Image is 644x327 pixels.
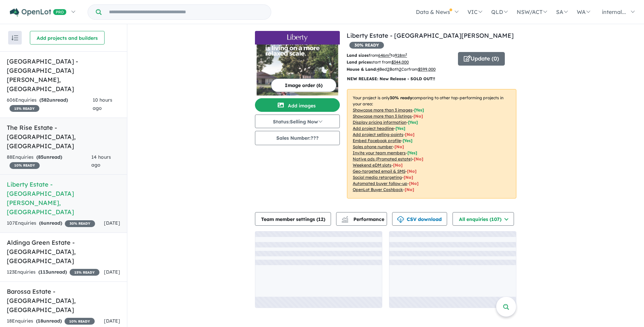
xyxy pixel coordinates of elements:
[39,97,68,103] strong: ( unread)
[255,31,340,96] a: Liberty Estate - Two Wells LogoLiberty Estate - Two Wells
[399,67,401,72] u: 2
[394,144,404,149] span: [ No ]
[393,162,403,168] span: [No]
[390,95,412,100] b: 30 % ready
[353,132,403,137] u: Add project selling-points
[353,169,405,174] u: Geo-targeted email & SMS
[10,162,40,169] span: 10 % READY
[36,318,62,324] strong: ( unread)
[7,57,120,93] h5: [GEOGRAPHIC_DATA] - [GEOGRAPHIC_DATA][PERSON_NAME] , [GEOGRAPHIC_DATA]
[342,218,348,223] img: bar-chart.svg
[7,180,120,217] h5: Liberty Estate - [GEOGRAPHIC_DATA][PERSON_NAME] , [GEOGRAPHIC_DATA]
[407,150,417,155] span: [ Yes ]
[404,175,413,180] span: [No]
[353,144,393,149] u: Sales phone number
[7,287,120,314] h5: Barossa Estate - [GEOGRAPHIC_DATA] , [GEOGRAPHIC_DATA]
[91,154,111,168] span: 14 hours ago
[391,53,407,58] span: to
[38,318,43,324] span: 18
[7,219,95,227] div: 107 Enquir ies
[7,153,91,170] div: 88 Enquir ies
[403,138,412,143] span: [ Yes ]
[7,238,120,265] h5: Aldinga Green Estate - [GEOGRAPHIC_DATA] , [GEOGRAPHIC_DATA]
[7,317,95,325] div: 18 Enquir ies
[347,89,516,199] p: Your project is only comparing to other top-performing projects in your area: - - - - - - - - - -...
[70,269,99,276] span: 15 % READY
[353,156,412,161] u: Native ads (Promoted estate)
[271,79,336,92] button: Image order (6)
[405,132,415,137] span: [ No ]
[347,66,453,73] p: Bed Bath Car from
[458,52,505,66] button: Update (0)
[347,59,453,66] p: start from
[395,53,407,58] u: 918 m
[347,75,516,82] p: NEW RELEASE: New Release - SOLD OUT!!
[353,120,406,125] u: Display pricing information
[347,59,371,65] b: Land prices
[395,126,405,131] span: [ Yes ]
[103,5,270,19] input: Try estate name, suburb, builder or developer
[347,67,377,72] b: House & Land:
[36,154,62,160] strong: ( unread)
[405,187,414,192] span: [No]
[38,154,43,160] span: 85
[414,156,423,161] span: [No]
[7,268,99,276] div: 123 Enquir ies
[255,212,331,226] button: Team member settings (12)
[41,220,43,226] span: 6
[343,216,384,222] span: Performance
[7,96,93,113] div: 606 Enquir ies
[392,212,447,226] button: CSV download
[453,212,514,226] button: All enquiries (107)
[378,53,391,58] u: 646 m
[391,59,409,65] u: $ 344,000
[104,269,120,275] span: [DATE]
[389,52,391,56] sup: 2
[255,45,340,96] img: Liberty Estate - Two Wells
[353,181,407,186] u: Automated buyer follow-up
[65,318,95,325] span: 10 % READY
[38,269,67,275] strong: ( unread)
[342,216,348,220] img: line-chart.svg
[353,150,406,155] u: Invite your team members
[387,67,389,72] u: 2
[93,97,112,111] span: 10 hours ago
[318,216,324,222] span: 12
[347,53,369,58] b: Land sizes
[258,34,337,42] img: Liberty Estate - Two Wells Logo
[414,107,424,113] span: [ Yes ]
[347,32,514,39] a: Liberty Estate - [GEOGRAPHIC_DATA][PERSON_NAME]
[104,220,120,226] span: [DATE]
[65,220,95,227] span: 30 % READY
[353,187,403,192] u: OpenLot Buyer Cashback
[353,107,412,113] u: Showcase more than 3 images
[104,318,120,324] span: [DATE]
[41,97,49,103] span: 582
[408,120,418,125] span: [ Yes ]
[12,35,18,40] img: sort.svg
[347,52,453,59] p: from
[418,67,436,72] u: $ 599,000
[30,31,105,45] button: Add projects and builders
[407,169,417,174] span: [No]
[7,123,120,151] h5: The Rise Estate - [GEOGRAPHIC_DATA] , [GEOGRAPHIC_DATA]
[10,105,39,112] span: 15 % READY
[409,181,419,186] span: [No]
[336,212,387,226] button: Performance
[10,8,67,17] img: Openlot PRO Logo White
[255,131,340,145] button: Sales Number:???
[353,175,402,180] u: Social media retargeting
[353,162,391,168] u: Weekend eDM slots
[353,126,394,131] u: Add project headline
[377,67,379,72] u: 4
[405,52,407,56] sup: 2
[353,114,412,119] u: Showcase more than 3 listings
[255,115,340,128] button: Status:Selling Now
[40,269,48,275] span: 113
[39,220,62,226] strong: ( unread)
[349,42,384,49] span: 30 % READY
[353,138,401,143] u: Embed Facebook profile
[397,216,404,223] img: download icon
[255,98,340,112] button: Add images
[413,114,423,119] span: [ No ]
